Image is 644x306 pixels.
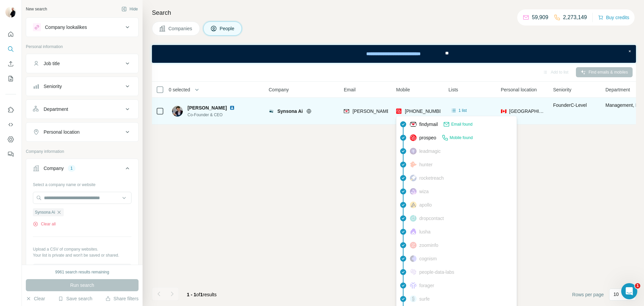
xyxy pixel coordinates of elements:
p: 59,909 [532,13,548,21]
span: people-data-labs [419,269,454,275]
button: Company1 [26,160,138,179]
span: Mobile found [450,135,473,141]
img: provider surfe logo [410,295,417,302]
p: 2,273,149 [563,13,587,21]
button: Company lookalikes [26,19,138,35]
span: lusha [419,228,430,235]
img: provider lusha logo [410,228,417,235]
span: Rows per page [572,291,604,298]
span: People [220,25,235,32]
div: Select a company name or website [33,179,131,188]
img: Avatar [5,7,16,17]
p: Upload a CSV of company websites. [33,246,131,252]
span: Co-Founder & CEO [187,112,237,118]
span: Department [605,86,630,93]
button: Buy credits [598,13,629,22]
span: rocketreach [419,175,444,181]
p: Personal information [26,44,139,50]
img: provider leadmagic logo [410,148,417,155]
img: provider forager logo [410,282,417,289]
button: Dashboard [5,133,16,145]
button: Feedback [5,148,16,160]
span: 0 selected [169,86,190,93]
button: Personal location [26,124,138,140]
span: Mobile [396,86,410,93]
div: Company [44,165,64,172]
button: Job title [26,55,138,72]
div: New search [26,6,47,12]
button: My lists [5,73,16,85]
span: Company [269,86,289,93]
button: Seniority [26,78,138,94]
button: Enrich CSV [5,58,16,70]
img: provider findymail logo [344,108,349,115]
span: 🇨🇦 [501,108,506,115]
div: 9961 search results remaining [55,269,109,275]
h4: Search [152,8,636,17]
button: Clear [26,295,45,302]
span: dropcontact [419,215,444,222]
span: 1 - 1 [187,292,196,297]
iframe: Banner [152,45,636,63]
img: Avatar [172,106,183,117]
button: Upload a list of companies [33,264,131,276]
span: apollo [419,202,432,208]
span: [PHONE_NUMBER] [405,108,447,114]
span: surfe [419,296,430,302]
button: Share filters [105,295,139,302]
button: Use Surfe on LinkedIn [5,104,16,116]
span: 1 list [459,107,467,114]
img: Logo of Synsona Ai [269,108,274,114]
img: provider prospeo logo [396,108,401,115]
span: 1 [200,292,203,297]
div: Personal location [44,129,79,135]
div: Job title [44,60,60,67]
img: provider zoominfo logo [410,242,417,249]
img: provider hunter logo [410,161,417,167]
span: hunter [419,161,433,168]
button: Search [5,43,16,55]
iframe: Intercom live chat [621,283,637,299]
span: 1 [635,283,640,289]
button: Use Surfe API [5,119,16,131]
button: Save search [58,295,92,302]
span: Synsona Ai [35,209,55,215]
button: Clear all [33,221,56,227]
span: Companies [168,25,193,32]
div: Seniority [44,83,62,90]
span: of [196,292,200,297]
img: provider prospeo logo [410,134,417,141]
p: Your list is private and won't be saved or shared. [33,252,131,258]
span: Founder C-Level [553,102,587,108]
span: [PERSON_NAME] [187,104,227,111]
div: 1 [68,165,75,171]
p: Company information [26,148,139,155]
button: Quick start [5,28,16,40]
span: [GEOGRAPHIC_DATA] [509,108,545,115]
img: provider wiza logo [410,188,417,195]
span: Seniority [553,86,571,93]
span: [PERSON_NAME][EMAIL_ADDRESS][DOMAIN_NAME] [353,108,471,114]
div: Department [44,106,68,113]
img: LinkedIn logo [229,105,235,111]
span: cognism [419,255,437,262]
span: Personal location [501,86,537,93]
button: Department [26,101,138,117]
span: leadmagic [419,148,441,155]
button: Hide [117,4,143,14]
img: provider rocketreach logo [410,175,417,181]
img: provider apollo logo [410,202,417,208]
p: 10 [613,291,619,298]
span: Email [344,86,356,93]
div: Company lookalikes [45,24,87,31]
span: Synsona Ai [277,108,303,115]
span: forager [419,282,434,289]
span: prospeo [419,134,436,141]
span: zoominfo [419,242,438,249]
span: results [187,292,217,297]
img: provider dropcontact logo [410,215,417,222]
span: Lists [448,86,458,93]
span: wiza [419,188,429,195]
